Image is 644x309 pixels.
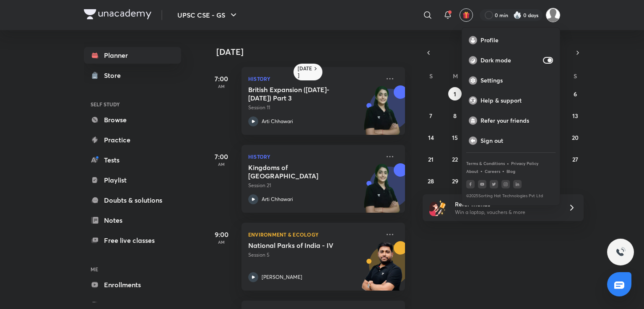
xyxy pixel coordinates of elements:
[466,161,505,166] a: Terms & Conditions
[462,111,560,131] a: Refer your friends
[480,137,553,144] p: Sign out
[480,36,553,44] p: Profile
[511,161,538,166] a: Privacy Policy
[462,70,560,90] a: Settings
[502,167,505,175] div: •
[485,169,500,174] a: Careers
[506,160,509,167] div: •
[462,90,560,111] a: Help & support
[480,77,553,84] p: Settings
[466,193,556,198] p: © 2025 Sorting Hat Technologies Pvt Ltd
[480,167,483,175] div: •
[480,97,553,104] p: Help & support
[480,57,540,64] p: Dark mode
[462,30,560,50] a: Profile
[506,169,515,174] a: Blog
[480,117,553,124] p: Refer your friends
[466,169,478,174] a: About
